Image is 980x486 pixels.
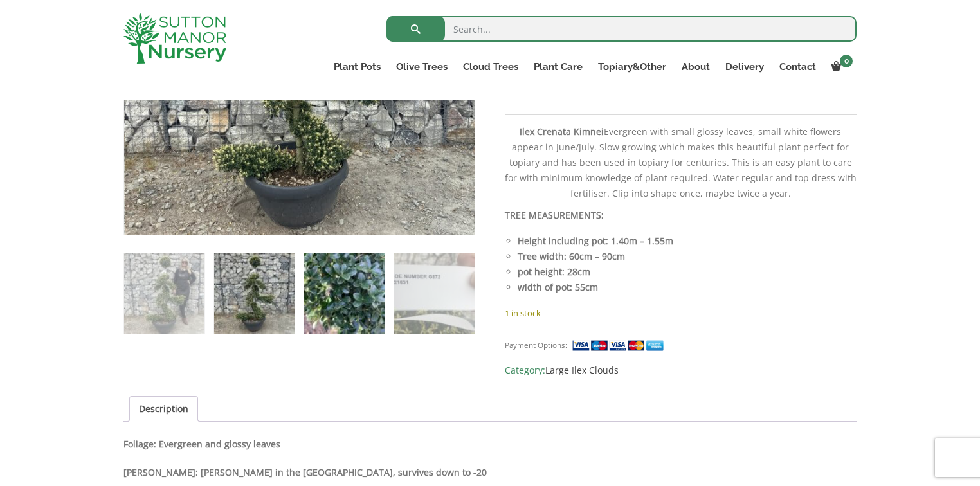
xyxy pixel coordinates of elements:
[824,58,857,76] a: 0
[840,55,853,67] span: 0
[518,250,625,262] strong: Tree width: 60cm – 90cm
[518,235,673,247] strong: Height including pot: 1.40m – 1.55m
[518,281,598,293] strong: width of pot: 55cm
[718,58,772,76] a: Delivery
[674,58,718,76] a: About
[388,58,455,76] a: Olive Trees
[123,466,487,478] strong: [PERSON_NAME]: [PERSON_NAME] in the [GEOGRAPHIC_DATA], survives down to -20
[572,339,668,352] img: payment supported
[214,253,295,334] img: Ilex Crenata Kinme Cloud Tree G872 - Image 2
[505,124,857,201] p: Evergreen with small glossy leaves, small white flowers appear in June/July. Slow growing which m...
[590,58,674,76] a: Topiary&Other
[123,13,226,64] img: logo
[505,363,857,378] span: Category:
[124,253,204,334] img: Ilex Crenata Kinme Cloud Tree G872
[386,16,857,42] input: Search...
[455,58,526,76] a: Cloud Trees
[545,364,619,376] a: Large Ilex Clouds
[123,438,280,450] strong: Foliage: Evergreen and glossy leaves
[505,305,857,321] p: 1 in stock
[304,253,385,334] img: Ilex Crenata Kinme Cloud Tree G872 - Image 3
[505,209,604,221] strong: TREE MEASUREMENTS:
[139,397,188,421] a: Description
[772,58,824,76] a: Contact
[526,58,590,76] a: Plant Care
[520,125,604,138] b: Ilex Crenata Kimnei
[505,340,567,350] small: Payment Options:
[326,58,388,76] a: Plant Pots
[394,253,475,334] img: Ilex Crenata Kinme Cloud Tree G872 - Image 4
[518,265,590,278] strong: pot height: 28cm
